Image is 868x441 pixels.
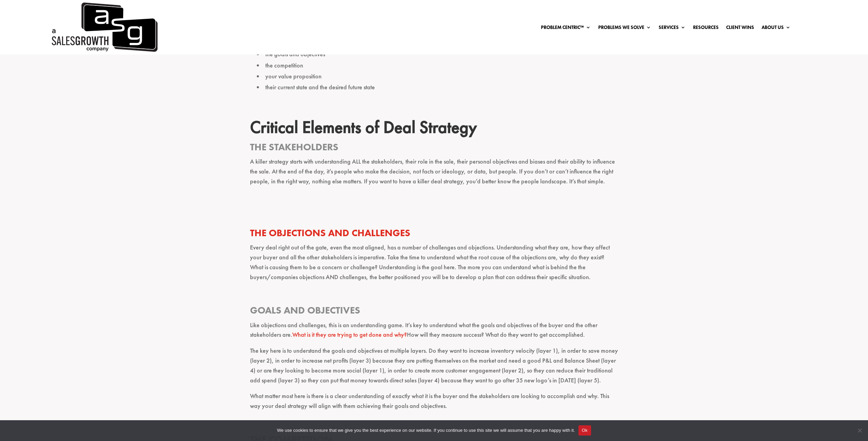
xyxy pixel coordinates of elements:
h3: The Stakeholders [250,141,618,157]
p: Every deal right out of the gate, even the most aligned, has a number of challenges and objection... [250,243,618,288]
h2: Critical Elements of Deal Strategy [250,117,618,141]
a: Problem Centric™ [541,25,591,32]
p: The key here is to understand the goals and objectives at multiple layers. Do they want to increa... [250,346,618,391]
iframe: Embedded CTA [315,193,554,227]
li: your value proposition [257,71,618,82]
li: the competition [257,60,618,71]
a: Problems We Solve [598,25,651,32]
a: Services [659,25,686,32]
p: Like objections and challenges, this is an understanding game. It’s key to understand what the go... [250,320,618,346]
a: Resources [693,25,719,32]
span: No [856,427,863,434]
p: A killer strategy starts with understanding ALL the stakeholders, their role in the sale, their p... [250,157,618,192]
a: The Objections and Challenges [250,227,410,239]
span: We use cookies to ensure that we give you the best experience on our website. If you continue to ... [277,427,575,434]
a: What is it they are trying to get done and why? [292,331,407,338]
a: About Us [762,25,791,32]
li: their current state and the desired future state [257,82,618,93]
a: Client Wins [726,25,754,32]
h3: Goals and Objectives [250,304,618,320]
button: Ok [578,425,591,436]
p: What matter most here is there is a clear understanding of exactly what it is the buyer and the s... [250,391,618,417]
